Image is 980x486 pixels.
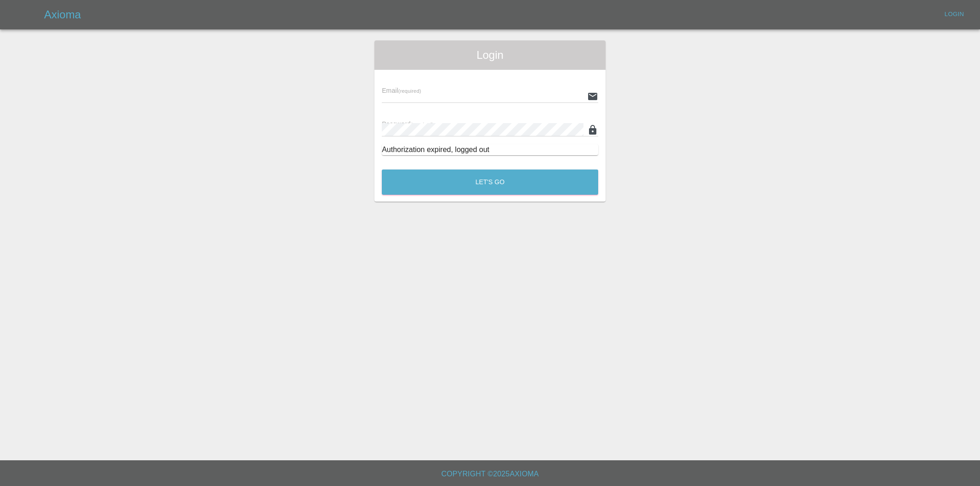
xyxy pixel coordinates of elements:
[940,7,969,22] a: Login
[382,87,421,94] span: Email
[7,468,973,480] h6: Copyright © 2025 Axioma
[382,144,598,155] div: Authorization expired, logged out
[382,120,433,128] span: Password
[398,88,421,94] small: (required)
[411,122,434,127] small: (required)
[382,170,598,195] button: Let's Go
[382,48,598,62] span: Login
[44,7,81,22] h5: Axioma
